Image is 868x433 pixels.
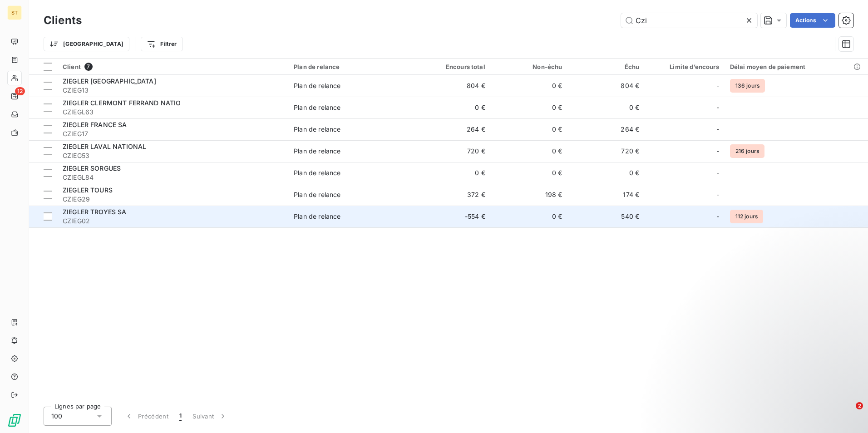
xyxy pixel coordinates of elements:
[63,151,283,160] span: CZIEG53
[63,77,156,85] span: ZIEGLER [GEOGRAPHIC_DATA]
[491,97,568,118] td: 0 €
[414,75,491,97] td: 804 €
[63,108,283,117] span: CZIEGL63
[179,412,182,421] span: 1
[491,206,568,227] td: 0 €
[716,147,719,156] span: -
[63,173,283,182] span: CZIEGL84
[567,162,645,184] td: 0 €
[790,13,835,28] button: Actions
[730,210,763,223] span: 112 jours
[294,212,340,221] div: Plan de relance
[63,99,181,107] span: ZIEGLER CLERMONT FERRAND NATIO
[621,13,757,28] input: Rechercher
[716,81,719,90] span: -
[294,125,340,134] div: Plan de relance
[294,168,340,177] div: Plan de relance
[837,402,859,424] iframe: Intercom live chat
[716,190,719,199] span: -
[414,184,491,206] td: 372 €
[567,184,645,206] td: 174 €
[491,75,568,97] td: 0 €
[491,184,568,206] td: 198 €
[856,402,863,409] span: 2
[44,37,129,51] button: [GEOGRAPHIC_DATA]
[63,143,146,150] span: ZIEGLER LAVAL NATIONAL
[414,97,491,118] td: 0 €
[716,125,719,134] span: -
[573,63,639,70] div: Échu
[491,140,568,162] td: 0 €
[567,206,645,227] td: 540 €
[567,97,645,118] td: 0 €
[119,407,174,426] button: Précédent
[63,195,283,204] span: CZIEG29
[491,162,568,184] td: 0 €
[567,118,645,140] td: 264 €
[414,162,491,184] td: 0 €
[650,63,719,70] div: Limite d’encours
[63,121,127,128] span: ZIEGLER FRANCE SA
[63,63,81,70] span: Client
[294,147,340,156] div: Plan de relance
[294,103,340,112] div: Plan de relance
[63,86,283,95] span: CZIEG13
[141,37,182,51] button: Filtrer
[174,407,187,426] button: 1
[716,103,719,112] span: -
[730,79,765,93] span: 136 jours
[414,118,491,140] td: 264 €
[7,5,22,20] div: ST
[63,129,283,138] span: CZIEG17
[294,190,340,199] div: Plan de relance
[63,216,283,226] span: CZIEG02
[686,345,868,408] iframe: Intercom notifications message
[84,63,93,71] span: 7
[567,75,645,97] td: 804 €
[187,407,233,426] button: Suivant
[294,63,408,70] div: Plan de relance
[730,63,863,70] div: Délai moyen de paiement
[44,12,82,29] h3: Clients
[15,87,25,95] span: 12
[730,144,764,158] span: 216 jours
[63,208,127,216] span: ZIEGLER TROYES SA
[716,168,719,177] span: -
[496,63,562,70] div: Non-échu
[51,412,62,421] span: 100
[63,164,121,172] span: ZIEGLER SORGUES
[716,212,719,221] span: -
[414,140,491,162] td: 720 €
[567,140,645,162] td: 720 €
[7,413,22,428] img: Logo LeanPay
[63,186,113,194] span: ZIEGLER TOURS
[419,63,485,70] div: Encours total
[294,81,340,90] div: Plan de relance
[491,118,568,140] td: 0 €
[414,206,491,227] td: -554 €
